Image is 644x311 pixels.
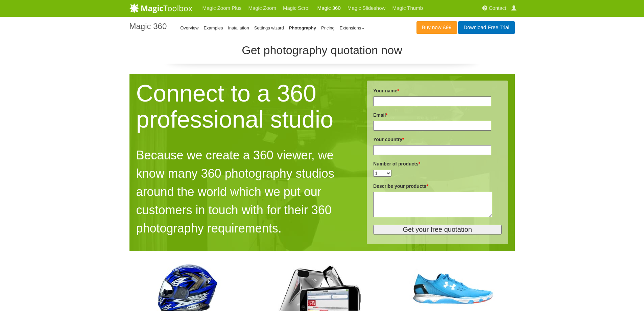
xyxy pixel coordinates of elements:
[321,25,335,30] a: Pricing
[458,21,515,34] a: DownloadFree Trial
[373,136,404,143] label: Your country
[486,25,509,30] span: Free Trial
[129,42,515,64] p: Get photography quotation now
[489,5,506,11] span: Contact
[373,225,502,235] input: Get your free quotation
[373,87,399,95] label: Your name
[254,25,284,30] a: Settings wizard
[340,25,365,30] a: Extensions
[204,25,223,30] a: Examples
[373,111,388,119] label: Email
[180,25,198,30] a: Overview
[129,22,167,31] h1: Magic 360
[129,139,350,238] h1: Because we create a 360 viewer, we know many 360 photography studios around the world which we pu...
[373,160,420,168] label: Number of products
[416,21,457,34] a: Buy now£99
[373,87,502,235] form: Contact form
[228,25,249,30] a: Installation
[373,182,428,190] label: Describe your products
[442,25,452,30] span: £99
[129,3,192,13] img: MagicToolbox.com - Image tools for your website
[289,25,316,30] a: Photography
[129,81,350,133] h1: Connect to a 360 professional studio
